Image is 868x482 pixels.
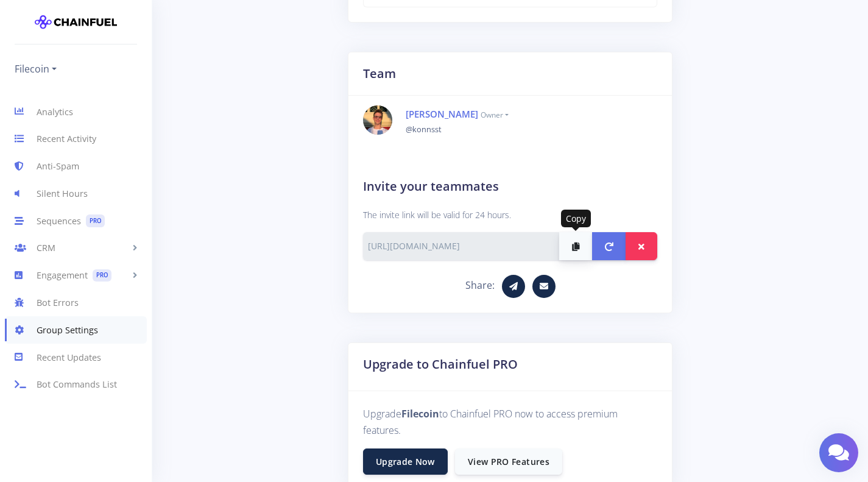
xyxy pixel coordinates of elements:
h2: Invite your teammates [363,177,658,196]
a: Filecoin [15,59,57,79]
small: owner [481,110,509,120]
div: Copy [561,210,591,227]
p: The invite link will be valid for 24 hours. [363,208,658,222]
img: chainfuel-logo [35,10,117,34]
input: Click to generate a new invite URL [363,232,560,260]
span: PRO [93,269,111,282]
h2: Upgrade to Chainfuel PRO [363,355,658,374]
small: @konnsst [406,124,442,135]
a: [PERSON_NAME] [406,108,478,120]
h2: Team [363,65,658,83]
p: Upgrade to Chainfuel PRO now to access premium features. [363,406,658,439]
span: PRO [86,214,105,227]
a: View PRO Features [455,448,562,475]
img: konnsst Photo [363,105,392,135]
a: Upgrade Now [363,448,448,475]
a: Group Settings [5,316,147,344]
b: Filecoin [401,407,439,420]
span: Share: [465,278,495,292]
